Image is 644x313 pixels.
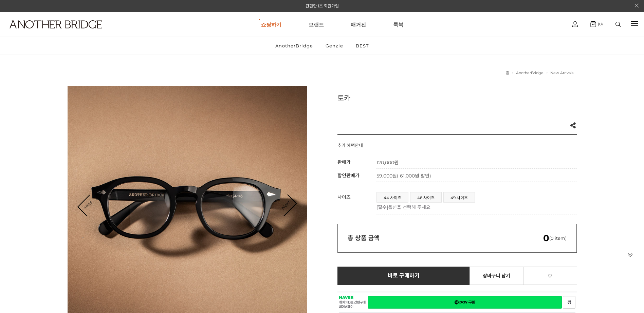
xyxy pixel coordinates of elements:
a: 브랜드 [309,12,324,37]
h4: 추가 혜택안내 [337,142,363,152]
a: 새창 [563,296,575,309]
em: 0 [543,233,549,244]
span: ( 61,000원 할인) [397,173,431,179]
a: AnotherBridge [270,37,319,55]
span: 바로 구매하기 [388,273,420,279]
li: 49 사이즈 [443,192,475,203]
a: 바로 구매하기 [337,267,470,285]
a: 간편한 1초 회원가입 [306,3,339,8]
a: Prev [78,195,99,215]
a: 44 사이즈 [377,192,408,202]
strong: 120,000원 [376,160,399,166]
span: 59,000원 [376,173,431,179]
span: (0 item) [543,235,567,241]
a: 홈 [506,70,509,75]
a: AnotherBridge [516,70,544,75]
a: 46 사이즈 [410,192,441,202]
img: cart [590,21,596,27]
a: 매거진 [351,12,366,37]
a: logo [3,20,100,45]
a: 장바구니 담기 [470,267,523,285]
span: 할인판매가 [337,172,360,179]
img: logo [10,20,102,28]
a: New Arrivals [550,70,573,75]
a: 새창 [368,296,562,309]
strong: 총 상품 금액 [348,234,380,242]
th: 사이즈 [337,189,376,214]
h3: 토카 [337,92,577,103]
span: 옵션을 선택해 주세요 [388,204,430,210]
span: (0) [596,22,603,26]
a: (0) [590,21,603,27]
p: [필수] [376,204,573,210]
li: 46 사이즈 [410,192,442,203]
a: Next [275,195,296,216]
a: 쇼핑하기 [261,12,281,37]
img: search [615,22,621,27]
img: cart [572,21,578,27]
span: 판매가 [337,159,351,165]
li: 44 사이즈 [376,192,408,203]
a: Genzie [320,37,349,55]
a: 룩북 [393,12,403,37]
a: 49 사이즈 [444,192,475,202]
a: BEST [350,37,374,55]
